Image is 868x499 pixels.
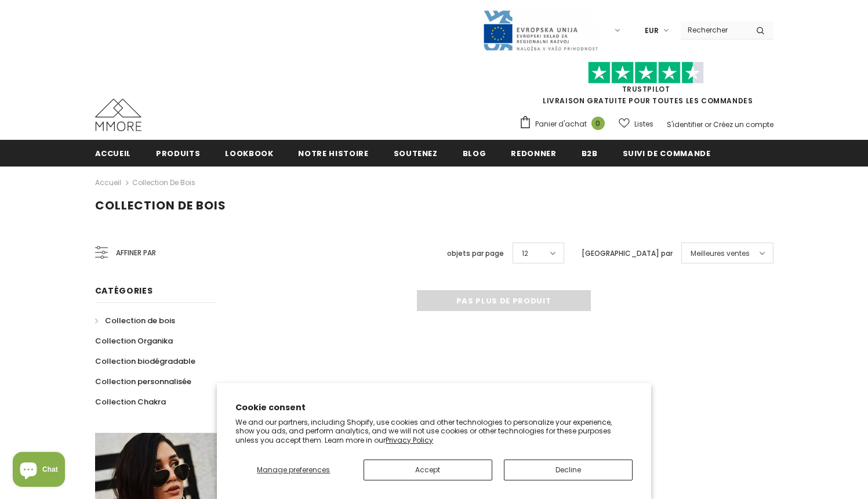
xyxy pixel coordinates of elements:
span: Suivi de commande [623,148,711,159]
span: Accueil [95,148,132,159]
a: Collection Chakra [95,392,166,412]
span: Lookbook [225,148,273,159]
a: Collection biodégradable [95,351,195,371]
span: Collection biodégradable [95,356,195,367]
a: Collection de bois [132,178,195,187]
span: 12 [522,248,528,259]
a: soutenez [394,140,438,166]
label: [GEOGRAPHIC_DATA] par [582,248,673,259]
a: Produits [156,140,200,166]
span: 0 [591,117,605,130]
a: Panier d'achat 0 [519,115,611,133]
a: Lookbook [225,140,273,166]
img: Cas MMORE [95,99,141,131]
h2: Cookie consent [235,402,633,414]
span: Listes [634,118,653,130]
span: LIVRAISON GRATUITE POUR TOUTES LES COMMANDES [519,67,773,106]
img: Faites confiance aux étoiles pilotes [588,62,704,84]
span: Collection personnalisée [95,376,191,387]
span: soutenez [394,148,438,159]
button: Manage preferences [235,460,351,480]
span: Produits [156,148,200,159]
span: Collection de bois [105,315,175,326]
button: Decline [504,460,633,480]
a: B2B [582,140,598,166]
a: Suivi de commande [623,140,711,166]
input: Search Site [681,21,747,38]
span: Meilleures ventes [691,248,750,259]
span: B2B [582,148,598,159]
span: Catégories [95,285,153,296]
span: EUR [645,25,659,37]
span: Notre histoire [298,148,368,159]
img: Javni Razpis [482,9,598,52]
span: Panier d'achat [535,118,587,130]
span: Collection Organika [95,335,173,346]
p: We and our partners, including Shopify, use cookies and other technologies to personalize your ex... [235,418,633,445]
span: Blog [463,148,486,159]
a: Blog [463,140,486,166]
button: Accept [364,460,492,480]
a: TrustPilot [622,84,670,94]
span: Collection de bois [95,197,226,214]
a: Créez un compte [713,120,773,129]
a: Redonner [511,140,556,166]
span: Manage preferences [257,465,330,475]
a: S'identifier [667,120,703,129]
a: Collection personnalisée [95,371,191,392]
label: objets par page [447,248,504,259]
inbox-online-store-chat: Shopify online store chat [9,452,68,490]
a: Privacy Policy [386,435,433,445]
a: Collection de bois [95,310,175,331]
a: Accueil [95,176,121,190]
a: Listes [619,114,653,134]
span: Affiner par [116,247,156,259]
span: Redonner [511,148,556,159]
span: Collection Chakra [95,396,166,407]
a: Collection Organika [95,331,173,351]
span: or [704,120,711,129]
a: Javni Razpis [482,25,598,35]
a: Accueil [95,140,132,166]
a: Notre histoire [298,140,368,166]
